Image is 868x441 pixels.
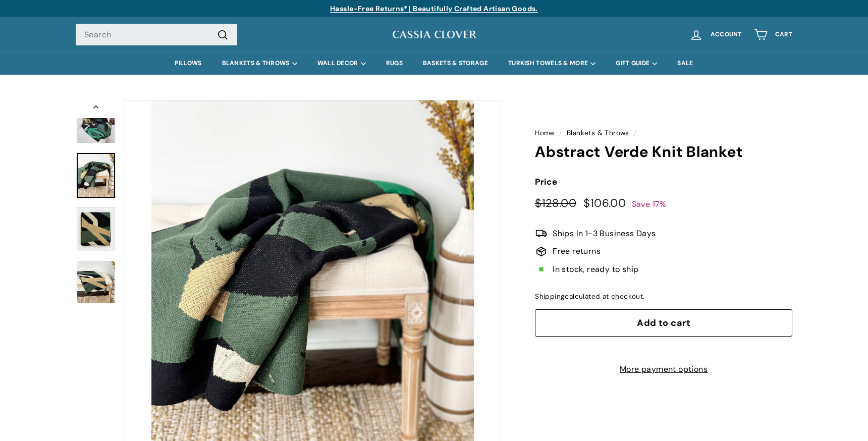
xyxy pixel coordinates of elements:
[711,31,742,38] span: Account
[631,129,639,137] span: /
[535,363,792,376] a: More payment options
[535,292,565,301] a: Shipping
[498,52,606,75] summary: TURKISH TOWELS & MORE
[606,52,667,75] summary: GIFT GUIDE
[553,227,656,240] span: Ships In 1-3 Business Days
[76,100,116,118] button: Previous
[212,52,307,75] summary: BLANKETS & THROWS
[56,52,812,75] div: Primary
[775,31,792,38] span: Cart
[76,24,237,46] input: Search
[535,144,792,160] h1: Abstract Verde Knit Blanket
[330,4,538,13] a: Hassle-Free Returns* | Beautifully Crafted Artisan Goods.
[77,101,115,143] img: Abstract Verde Knit Blanket
[165,52,211,75] a: PILLOWS
[77,261,115,303] img: Abstract Verde Knit Blanket
[535,309,792,337] button: Add to cart
[307,52,376,75] summary: WALL DECOR
[413,52,498,75] a: BASKETS & STORAGE
[77,153,115,198] a: Green and black patterned blanket draped over a wooden chair with a vase in the background.
[535,175,792,189] label: Price
[535,291,792,302] div: calculated at checkout.
[557,129,564,137] span: /
[632,199,667,209] span: Save 17%
[535,128,792,139] nav: breadcrumbs
[376,52,413,75] a: RUGS
[553,263,638,276] span: In stock, ready to ship
[637,317,690,329] span: Add to cart
[583,196,626,210] span: $106.00
[667,52,703,75] a: SALE
[567,129,629,137] a: Blankets & Throws
[77,207,115,251] img: Abstract Verde Knit Blanket
[553,245,601,258] span: Free returns
[748,20,798,49] a: Cart
[683,20,748,49] a: Account
[535,129,555,137] a: Home
[535,196,576,210] span: $128.00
